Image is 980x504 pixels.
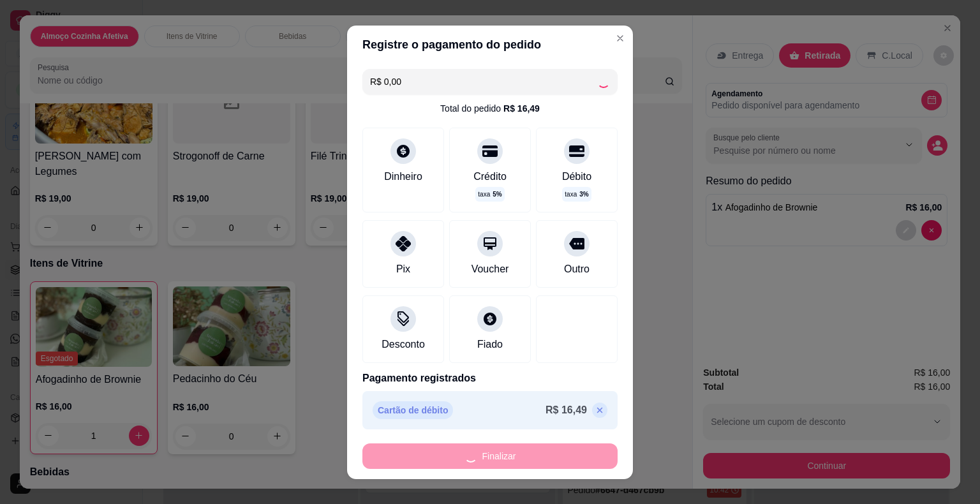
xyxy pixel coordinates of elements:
div: Total do pedido [440,102,540,115]
p: taxa [478,189,501,199]
p: R$ 16,49 [546,403,587,418]
input: Ex.: hambúrguer de cordeiro [370,69,597,94]
div: R$ 16,49 [503,102,540,115]
div: Pix [396,262,410,277]
header: Registre o pagamento do pedido [347,26,633,64]
div: Desconto [382,337,425,352]
div: Dinheiro [384,169,422,184]
button: Close [610,28,630,48]
p: taxa [565,189,588,199]
span: 3 % [579,189,588,199]
div: Crédito [473,169,507,184]
span: 5 % [493,189,501,199]
div: Fiado [477,337,503,352]
p: Pagamento registrados [362,371,618,386]
div: Outro [564,262,590,277]
div: Loading [597,75,610,88]
div: Débito [562,169,591,184]
div: Voucher [471,262,509,277]
p: Cartão de débito [373,401,453,419]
